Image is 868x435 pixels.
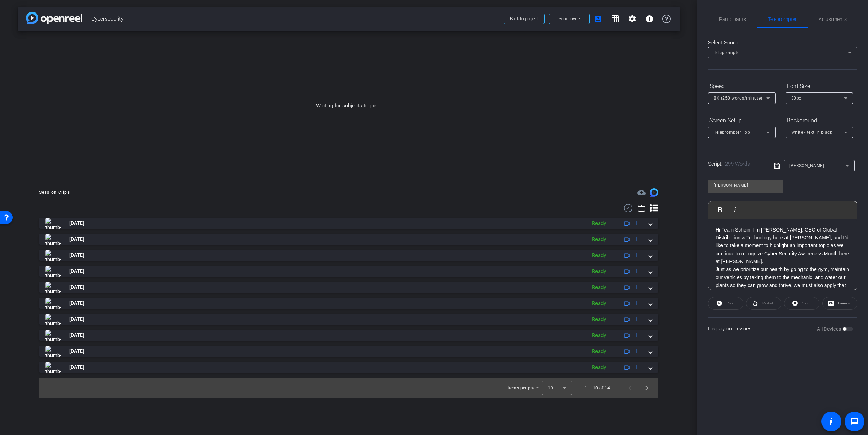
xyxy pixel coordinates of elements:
[635,219,638,227] span: 1
[635,299,638,307] span: 1
[645,15,654,23] mat-icon: info
[45,298,61,309] img: thumb-nail
[508,384,539,392] div: Items per page:
[18,31,680,181] div: Waiting for subjects to join...
[588,331,610,340] div: Ready
[789,163,824,168] span: [PERSON_NAME]
[39,250,658,261] mat-expansion-panel-header: thumb-nail[DATE]Ready1
[45,330,61,341] img: thumb-nail
[635,267,638,275] span: 1
[638,380,655,397] button: Next page
[588,315,610,324] div: Ready
[817,325,842,333] label: All Devices
[791,130,832,135] span: White - text in black
[725,161,750,167] span: 299 Words
[827,417,836,426] mat-icon: accessibility
[786,115,853,127] div: Background
[69,299,84,307] span: [DATE]
[559,16,580,22] span: Send invite
[850,417,859,426] mat-icon: message
[585,384,610,392] div: 1 – 10 of 14
[26,12,82,24] img: app-logo
[719,17,746,22] span: Participants
[628,15,637,23] mat-icon: settings
[45,218,61,229] img: thumb-nail
[635,251,638,259] span: 1
[588,251,610,260] div: Ready
[635,364,638,371] span: 1
[45,314,61,325] img: thumb-nail
[822,297,857,310] button: Preview
[69,235,84,243] span: [DATE]
[588,267,610,276] div: Ready
[69,315,84,323] span: [DATE]
[635,315,638,323] span: 1
[650,188,658,197] img: Session clips
[838,301,850,305] span: Preview
[791,96,802,101] span: 30px
[637,188,646,197] span: Destinations for your clips
[39,266,658,277] mat-expansion-panel-header: thumb-nail[DATE]Ready1
[716,265,850,305] p: Just as we prioritize our health by going to the gym, maintain our vehicles by taking them to the...
[594,15,602,23] mat-icon: account_box
[635,283,638,291] span: 1
[637,188,646,197] mat-icon: cloud_upload
[39,346,658,357] mat-expansion-panel-header: thumb-nail[DATE]Ready1
[588,235,610,244] div: Ready
[39,189,70,196] div: Session Clips
[45,362,61,373] img: thumb-nail
[45,282,61,293] img: thumb-nail
[819,17,847,22] span: Adjustments
[39,282,658,293] mat-expansion-panel-header: thumb-nail[DATE]Ready1
[588,283,610,292] div: Ready
[708,160,764,168] div: Script
[588,219,610,228] div: Ready
[588,348,610,356] div: Ready
[549,14,590,24] button: Send invite
[708,39,857,47] div: Select Source
[708,80,776,92] div: Speed
[45,266,61,277] img: thumb-nail
[69,364,84,371] span: [DATE]
[611,15,620,23] mat-icon: grid_on
[708,115,776,127] div: Screen Setup
[39,298,658,309] mat-expansion-panel-header: thumb-nail[DATE]Ready1
[39,314,658,325] mat-expansion-panel-header: thumb-nail[DATE]Ready1
[716,226,850,266] p: Hi Team Schein, I’m [PERSON_NAME], CEO of Global Distribution & Technology here at [PERSON_NAME],...
[635,331,638,339] span: 1
[714,96,762,101] span: 8X (250 words/minute)
[786,80,853,92] div: Font Size
[39,218,658,229] mat-expansion-panel-header: thumb-nail[DATE]Ready1
[39,234,658,245] mat-expansion-panel-header: thumb-nail[DATE]Ready1
[708,317,857,340] div: Display on Devices
[713,203,727,217] button: Bold (⌘B)
[45,346,61,357] img: thumb-nail
[621,380,638,397] button: Previous page
[635,348,638,355] span: 1
[69,267,84,275] span: [DATE]
[714,181,778,190] input: Title
[510,16,538,21] span: Back to project
[69,219,84,227] span: [DATE]
[635,235,638,243] span: 1
[45,234,61,245] img: thumb-nail
[69,283,84,291] span: [DATE]
[39,330,658,341] mat-expansion-panel-header: thumb-nail[DATE]Ready1
[69,251,84,259] span: [DATE]
[91,12,499,26] span: Cybersecurity
[39,362,658,373] mat-expansion-panel-header: thumb-nail[DATE]Ready1
[69,348,84,355] span: [DATE]
[768,17,797,22] span: Teleprompter
[45,250,61,261] img: thumb-nail
[69,331,84,339] span: [DATE]
[728,203,742,217] button: Italic (⌘I)
[588,299,610,308] div: Ready
[714,50,741,55] span: Teleprompter
[588,364,610,372] div: Ready
[714,130,750,135] span: Teleprompter Top
[504,14,545,24] button: Back to project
